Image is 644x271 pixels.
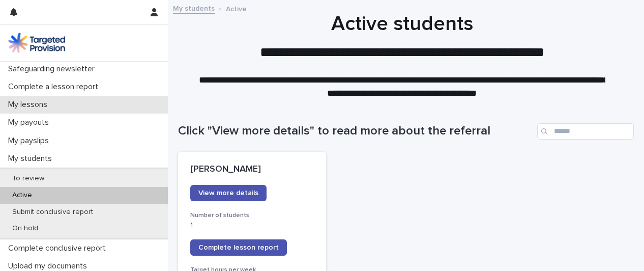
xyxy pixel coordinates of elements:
p: Complete conclusive report [4,243,114,253]
p: 1 [190,221,314,230]
p: Upload my documents [4,261,95,271]
input: Search [537,123,634,140]
a: My students [173,2,215,14]
p: My students [4,154,60,164]
p: Safeguarding newsletter [4,64,103,74]
a: Complete lesson report [190,239,287,256]
p: My payouts [4,118,57,127]
p: My lessons [4,100,55,110]
p: Complete a lesson report [4,82,106,92]
p: Active [226,3,247,14]
p: On hold [4,224,46,233]
h1: Click "View more details" to read more about the referral [178,124,533,139]
h3: Number of students [190,211,314,220]
p: [PERSON_NAME] [190,164,314,175]
span: Complete lesson report [198,244,279,251]
a: View more details [190,185,267,201]
img: M5nRWzHhSzIhMunXDL62 [8,33,65,53]
span: View more details [198,189,258,197]
p: My payslips [4,136,57,146]
p: To review [4,174,52,183]
p: Submit conclusive report [4,208,101,216]
p: Active [4,191,40,200]
h1: Active students [178,12,626,36]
